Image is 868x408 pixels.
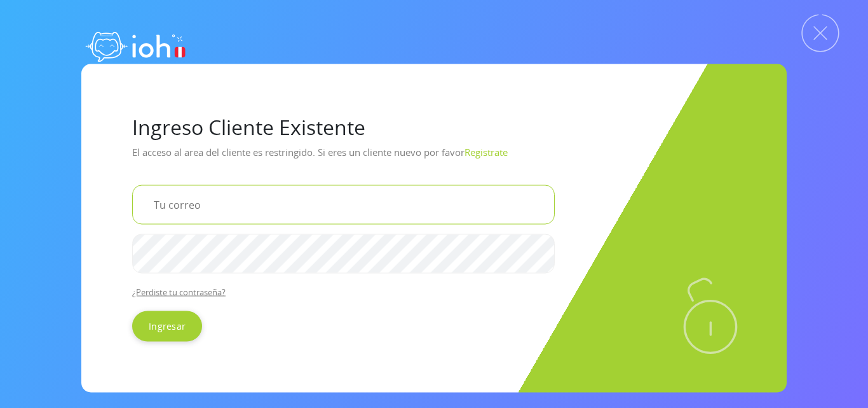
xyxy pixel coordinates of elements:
img: logo [81,19,189,70]
h1: Ingreso Cliente Existente [132,115,736,139]
input: Ingresar [132,311,202,341]
p: El acceso al area del cliente es restringido. Si eres un cliente nuevo por favor [132,141,736,174]
a: ¿Perdiste tu contraseña? [132,286,226,297]
input: Tu correo [132,185,555,224]
img: Cerrar [801,14,839,52]
a: Registrate [465,145,508,158]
